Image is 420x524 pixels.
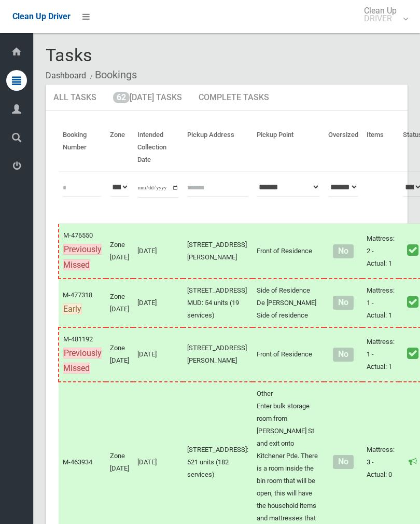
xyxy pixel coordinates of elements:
[59,123,106,172] th: Booking Number
[253,279,324,327] td: Side of Residence De [PERSON_NAME] Side of residence
[183,327,253,382] td: [STREET_ADDRESS][PERSON_NAME]
[191,85,277,112] a: Complete Tasks
[183,123,253,172] th: Pickup Address
[88,65,137,85] li: Bookings
[59,327,106,382] td: M-481192
[407,347,418,360] i: Booking marked as collected.
[133,123,183,172] th: Intended Collection Date
[253,327,324,382] td: Front of Residence
[183,224,253,278] td: [STREET_ADDRESS][PERSON_NAME]
[106,224,133,278] td: Zone [DATE]
[63,348,102,374] span: Previously Missed
[333,296,353,310] span: No
[328,298,358,307] h4: Normal sized
[407,295,418,309] i: Booking marked as collected.
[63,304,82,314] span: Early
[362,224,399,278] td: Mattress: 2 - Actual: 1
[113,92,130,103] span: 62
[46,85,104,112] a: All Tasks
[63,244,102,270] span: Previously Missed
[105,85,190,112] a: 62[DATE] Tasks
[333,348,353,362] span: No
[59,279,106,327] td: M-477318
[407,243,418,257] i: Booking marked as collected.
[362,279,399,327] td: Mattress: 1 - Actual: 1
[359,7,407,22] span: Clean Up
[362,123,399,172] th: Items
[328,458,358,466] h4: Normal sized
[333,244,353,258] span: No
[364,15,397,22] small: DRIVER
[328,247,358,256] h4: Normal sized
[183,279,253,327] td: [STREET_ADDRESS] MUD: 54 units (19 services)
[12,11,71,21] span: Clean Up Driver
[333,455,353,469] span: No
[106,279,133,327] td: Zone [DATE]
[253,123,324,172] th: Pickup Point
[324,123,362,172] th: Oversized
[59,224,106,278] td: M-476550
[46,71,86,80] a: Dashboard
[362,327,399,382] td: Mattress: 1 - Actual: 1
[133,327,183,382] td: [DATE]
[46,45,92,65] span: Tasks
[106,123,133,172] th: Zone
[106,327,133,382] td: Zone [DATE]
[12,9,71,24] a: Clean Up Driver
[133,224,183,278] td: [DATE]
[133,279,183,327] td: [DATE]
[328,350,358,359] h4: Normal sized
[253,224,324,278] td: Front of Residence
